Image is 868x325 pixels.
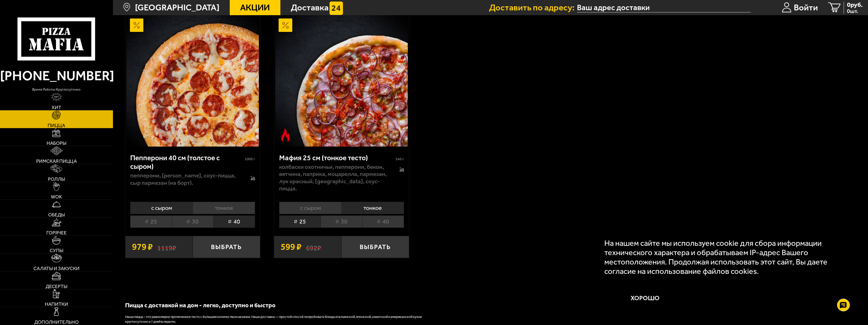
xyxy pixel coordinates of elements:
span: 979 ₽ [132,242,153,252]
s: 692 ₽ [306,242,321,252]
li: тонкое [192,202,255,214]
li: 30 [172,215,213,228]
a: АкционныйПепперони 40 см (толстое с сыром) [125,14,260,147]
span: Доставить по адресу: [489,3,577,12]
s: 1119 ₽ [157,242,176,252]
span: Напитки [45,302,68,307]
span: Римская пицца [36,159,77,164]
span: 0 шт. [847,8,863,14]
p: Наша пицца – это равномерно пропеченное тесто с большим количеством начинки. Наша доставка — прос... [125,315,429,324]
li: 40 [213,215,255,228]
li: 25 [130,215,172,228]
li: тонкое [341,202,404,214]
span: Роллы [48,177,65,181]
span: 599 ₽ [281,242,301,252]
img: Мафия 25 см (тонкое тесто) [275,14,408,147]
img: Острое блюдо [279,128,292,142]
button: Хорошо [604,285,686,312]
span: WOK [51,194,62,199]
span: 340 г [396,157,404,161]
span: Хит [52,105,61,110]
p: На нашем сайте мы используем cookie для сбора информации технического характера и обрабатываем IP... [604,238,844,276]
span: Десерты [46,284,67,289]
li: 30 [321,215,362,228]
span: Доставка [291,3,329,12]
p: колбаски охотничьи, пепперони, бекон, ветчина, паприка, моцарелла, пармезан, лук красный, [GEOGRA... [279,163,390,192]
li: 40 [362,215,404,228]
img: 15daf4d41897b9f0e9f617042186c801.svg [330,2,343,15]
span: [GEOGRAPHIC_DATA] [135,3,219,12]
a: АкционныйОстрое блюдоМафия 25 см (тонкое тесто) [274,14,409,147]
div: Пепперони 40 см (толстое с сыром) [130,153,243,171]
span: Салаты и закуски [33,266,80,271]
span: Обеды [48,212,65,217]
button: Выбрать [193,236,260,258]
span: Наборы [47,141,66,146]
span: 0 руб. [847,2,863,8]
img: Акционный [130,18,144,32]
input: Ваш адрес доставки [577,3,750,12]
li: с сыром [130,202,192,214]
span: 1000 г [245,157,255,161]
div: Мафия 25 см (тонкое тесто) [279,153,394,162]
h2: Пицца с доставкой на дом - легко, доступно и быстро [125,301,429,310]
li: 25 [279,215,321,228]
span: Супы [50,248,63,253]
button: Выбрать [341,236,409,258]
span: Дополнительно [34,320,79,324]
span: Пицца [48,123,65,128]
span: Горячее [46,230,67,235]
span: Акции [240,3,270,12]
li: с сыром [279,202,341,214]
p: пепперони, [PERSON_NAME], соус-пицца, сыр пармезан (на борт). [130,172,241,186]
img: Акционный [279,18,292,32]
img: Пепперони 40 см (толстое с сыром) [126,14,259,147]
span: Войти [794,3,818,12]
